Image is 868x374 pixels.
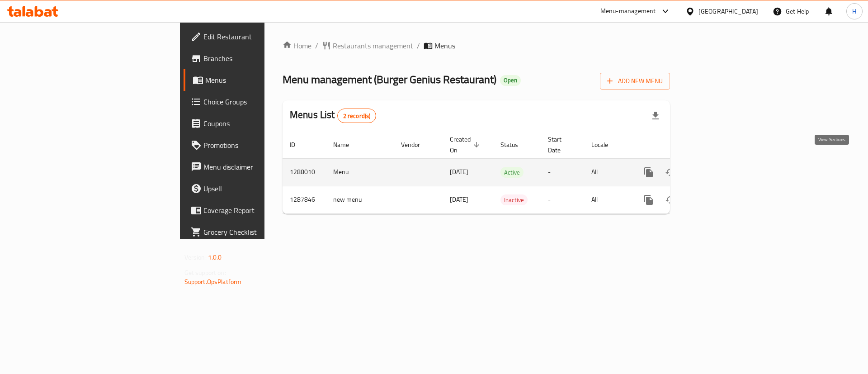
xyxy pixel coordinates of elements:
span: [DATE] [450,166,468,178]
h2: Menus List [290,108,376,123]
span: Inactive [500,195,528,205]
span: Promotions [203,140,318,151]
span: Active [500,167,524,178]
a: Choice Groups [184,91,325,113]
th: Actions [631,131,732,159]
span: Version: [184,251,207,263]
span: Branches [203,53,318,64]
button: Change Status [660,189,681,211]
a: Upsell [184,178,325,199]
span: [DATE] [450,194,468,205]
td: - [541,186,584,213]
span: Menu disclaimer [203,161,318,172]
span: Upsell [203,183,318,194]
a: Support.OpsPlatform [184,276,242,288]
span: Get support on: [184,267,226,279]
span: Locale [591,139,620,150]
span: 1.0.0 [208,251,222,263]
div: Export file [645,105,666,127]
span: 2 record(s) [338,112,376,120]
span: Choice Groups [203,96,318,107]
a: Promotions [184,134,325,156]
a: Coverage Report [184,199,325,221]
div: Inactive [500,194,528,205]
span: Edit Restaurant [203,31,318,42]
a: Branches [184,47,325,69]
div: [GEOGRAPHIC_DATA] [698,6,758,16]
nav: breadcrumb [283,40,670,51]
span: Coupons [203,118,318,129]
span: Open [500,76,521,84]
span: Start Date [548,134,573,156]
span: ID [290,139,307,150]
div: Menu-management [600,6,656,17]
a: Coupons [184,113,325,134]
span: Menus [205,75,318,85]
td: All [584,158,631,186]
button: more [638,189,660,211]
a: Grocery Checklist [184,221,325,243]
span: Add New Menu [607,76,663,87]
span: Created On [450,134,482,156]
td: All [584,186,631,213]
td: new menu [326,186,394,213]
span: Coverage Report [203,205,318,216]
span: H [852,6,856,16]
a: Menus [184,69,325,91]
span: Menus [434,40,455,51]
div: Total records count [337,109,377,123]
td: Menu [326,158,394,186]
td: - [541,158,584,186]
span: Vendor [401,139,432,150]
li: / [417,40,420,51]
button: more [638,161,660,183]
span: Grocery Checklist [203,227,318,237]
button: Add New Menu [600,73,670,90]
div: Open [500,75,521,86]
a: Menu disclaimer [184,156,325,178]
a: Edit Restaurant [184,26,325,47]
a: Restaurants management [322,40,413,51]
span: Menu management ( Burger Genius Restaurant ) [283,69,496,90]
span: Status [500,139,530,150]
span: Name [333,139,361,150]
table: enhanced table [283,131,732,214]
span: Restaurants management [333,40,413,51]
